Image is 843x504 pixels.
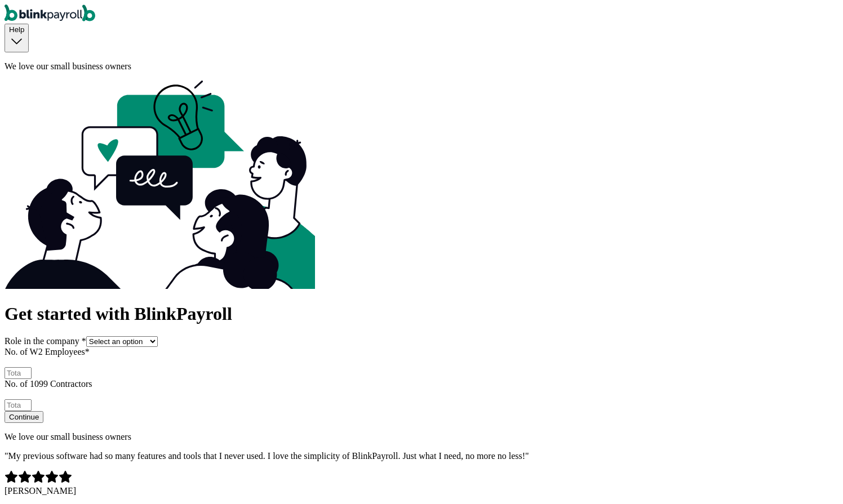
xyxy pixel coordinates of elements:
[5,411,43,423] button: Continue
[5,432,838,442] p: We love our small business owners
[5,336,86,346] label: Role in the company
[5,5,838,24] nav: Global
[9,413,39,421] div: Continue
[5,304,838,324] h1: Get started with BlinkPayroll
[5,451,838,461] p: "My previous software had so many features and tools that I never used. I love the simplicity of ...
[5,61,838,72] p: We love our small business owners
[5,486,76,496] span: [PERSON_NAME]
[5,379,838,389] div: No. of 1099 Contractors
[5,399,32,411] input: [object Object]
[5,24,29,52] button: Help
[650,382,843,504] iframe: Chat Widget
[9,25,24,34] span: Help
[5,347,838,357] div: No. of W2 Employees
[5,367,32,379] input: [object Object]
